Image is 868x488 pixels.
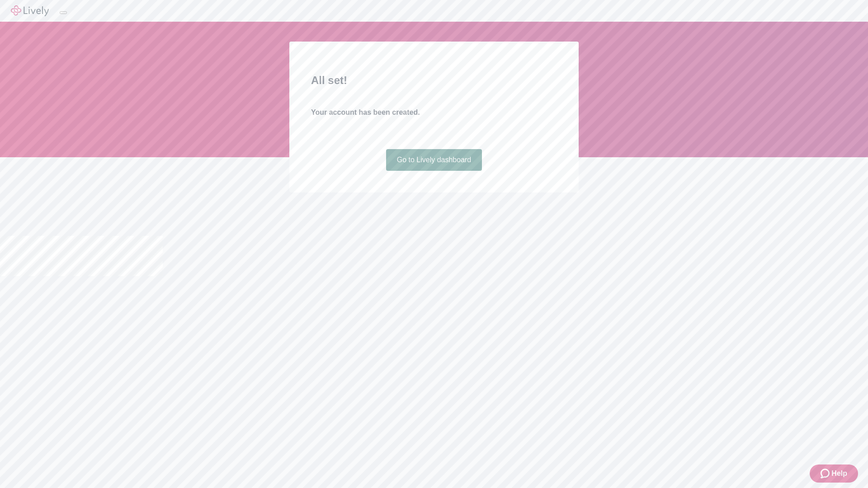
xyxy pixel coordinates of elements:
[60,11,67,14] button: Log out
[311,72,557,89] h2: All set!
[386,149,482,171] a: Go to Lively dashboard
[311,107,557,118] h4: Your account has been created.
[831,468,847,479] span: Help
[810,465,858,483] button: Zendesk support iconHelp
[821,468,831,479] svg: Zendesk support icon
[11,5,49,16] img: Lively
